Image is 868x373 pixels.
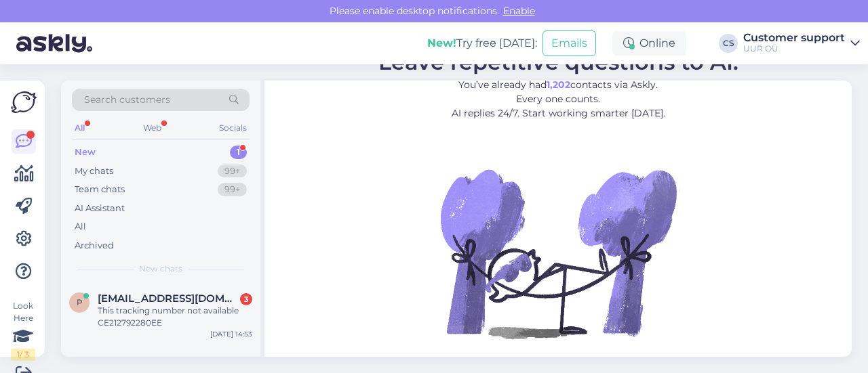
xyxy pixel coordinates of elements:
div: Archived [75,239,114,253]
div: Customer support [743,32,845,43]
b: 1,202 [547,79,570,91]
div: This tracking number not available CE212792280EE [98,305,252,329]
b: New! [427,37,456,49]
div: Socials [216,119,250,137]
div: 1 [230,146,247,159]
div: Team chats [75,183,125,196]
span: Enable [499,5,539,17]
div: New [75,146,96,159]
div: Web [140,119,164,137]
div: Online [612,31,686,56]
div: 99+ [218,164,247,178]
div: 99+ [218,183,247,196]
div: CS [719,34,738,53]
img: Askly Logo [11,91,37,113]
div: All [75,220,86,234]
a: Customer supportUUR OÜ [743,32,860,54]
div: My chats [75,164,113,178]
span: New chats [139,263,182,275]
div: UUR OÜ [743,43,845,54]
span: p [77,297,83,307]
div: Try free [DATE]: [427,35,537,51]
div: 3 [240,293,252,305]
div: 1 / 3 [11,349,35,361]
span: Search customers [84,93,170,107]
span: pernillany@hotmail.com [98,292,239,305]
div: [DATE] 14:53 [210,329,252,339]
p: You’ve already had contacts via Askly. Every one counts. AI replies 24/7. Start working smarter [... [378,78,738,120]
div: All [72,119,87,137]
div: AI Assistant [75,202,125,215]
button: Emails [542,30,596,56]
div: Look Here [11,300,35,361]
